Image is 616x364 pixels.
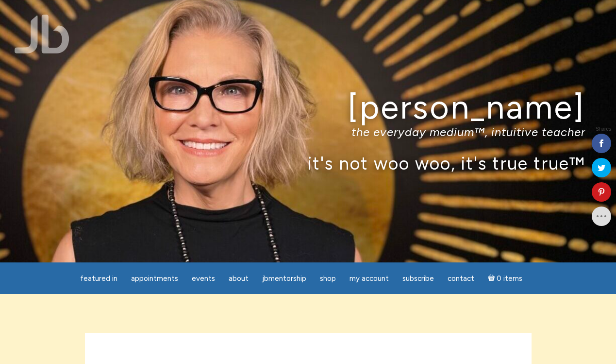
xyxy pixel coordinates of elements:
span: About [229,274,249,283]
span: My Account [350,274,389,283]
a: Shop [314,269,342,288]
span: Subscribe [402,274,434,283]
span: Shares [596,127,611,132]
span: JBMentorship [262,274,306,283]
p: it's not woo woo, it's true true™ [31,153,585,173]
a: Subscribe [397,269,440,288]
span: Events [192,274,215,283]
span: featured in [80,274,117,283]
a: Contact [442,269,480,288]
h1: [PERSON_NAME] [31,89,585,125]
span: Contact [448,274,474,283]
p: the everyday medium™, intuitive teacher [31,125,585,139]
i: Cart [488,274,497,283]
a: Cart0 items [482,268,529,288]
a: JBMentorship [256,269,312,288]
a: About [223,269,254,288]
a: Appointments [125,269,184,288]
img: Jamie Butler. The Everyday Medium [15,15,69,53]
span: Shop [320,274,336,283]
span: Appointments [131,274,178,283]
a: Events [186,269,221,288]
a: My Account [344,269,395,288]
a: featured in [74,269,123,288]
span: 0 items [497,275,522,282]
